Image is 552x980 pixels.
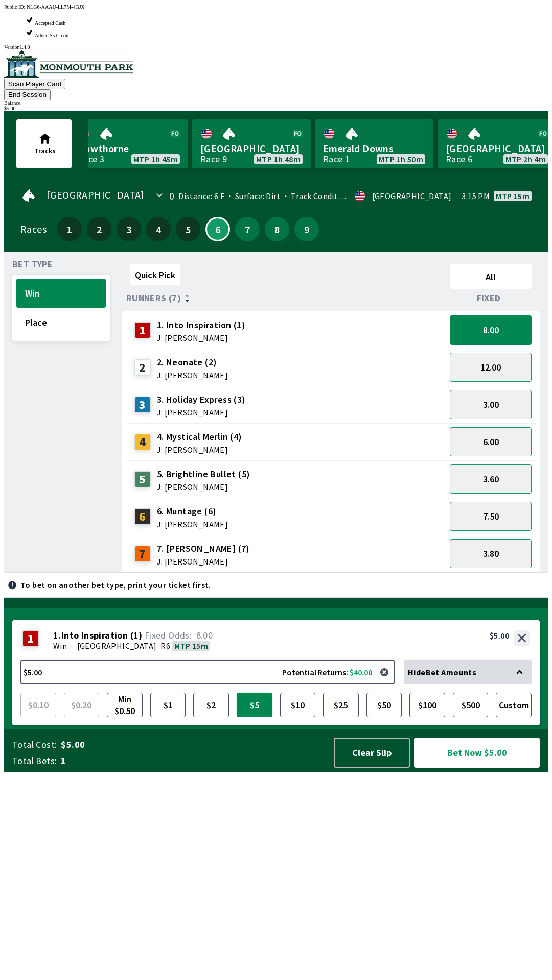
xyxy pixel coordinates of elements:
button: Custom [496,693,532,717]
button: 6.00 [450,427,532,456]
span: 8 [267,226,287,233]
span: Win [25,287,97,299]
span: Total Bets: [12,755,57,767]
button: 9 [294,217,319,241]
span: $10 [283,695,313,715]
button: $10 [280,693,316,717]
span: · [71,641,73,651]
span: 7. [PERSON_NAME] (7) [157,542,250,555]
span: [GEOGRAPHIC_DATA] [200,142,303,155]
span: Custom [498,695,529,715]
span: Added $5 Credit [35,33,69,38]
div: 2 [134,359,151,376]
button: 8 [265,217,289,241]
span: All [454,271,527,283]
div: Race 6 [446,155,472,163]
span: J: [PERSON_NAME] [157,520,228,528]
button: Scan Player Card [4,79,65,89]
span: Bet Now $5.00 [423,746,531,759]
span: J: [PERSON_NAME] [157,446,242,454]
span: $25 [326,695,356,715]
span: 1. Into Inspiration (1) [157,318,245,332]
button: Tracks [16,119,72,168]
span: 1 [61,755,324,767]
span: NLG6-AAAU-LL7M-4GJX [27,4,85,10]
div: Race 1 [323,155,350,163]
span: MTP 1h 45m [133,155,178,163]
span: [GEOGRAPHIC_DATA] [77,641,157,651]
span: 1 . [53,630,61,641]
button: 6 [205,217,230,241]
div: Races [20,225,47,233]
span: Distance: 6 F [178,191,224,201]
span: 4. Mystical Merlin (4) [157,430,242,444]
span: $1 [153,695,183,715]
span: 3:15 PM [462,192,490,200]
span: Tracks [34,146,56,155]
div: 1 [134,322,151,338]
span: Into Inspiration [61,630,128,641]
span: Min $0.50 [109,695,140,715]
span: Accepted Cash [35,20,65,26]
div: 5 [134,471,151,487]
div: Balance [4,100,548,106]
span: R6 [160,641,170,651]
button: 3.80 [450,539,532,568]
button: 3.00 [450,390,532,419]
span: 12.00 [480,361,501,373]
span: 6.00 [483,436,499,448]
span: [GEOGRAPHIC_DATA] [446,142,548,155]
span: 3. Holiday Express (3) [157,393,246,406]
span: J: [PERSON_NAME] [157,371,228,379]
span: MTP 15m [496,192,530,200]
button: 3 [117,217,141,241]
button: $50 [366,693,402,717]
button: $25 [323,693,359,717]
span: 2. Neonate (2) [157,356,228,369]
span: 5. Brightline Bullet (5) [157,468,250,481]
div: [GEOGRAPHIC_DATA] [372,192,452,200]
span: Hide Bet Amounts [408,667,476,677]
a: [GEOGRAPHIC_DATA]Race 9MTP 1h 48m [192,119,311,168]
span: 9 [297,226,316,233]
span: Track Condition: Firm [281,191,371,201]
span: $2 [196,695,226,715]
button: $5 [237,693,272,717]
span: Clear Slip [343,747,401,758]
button: 4 [146,217,171,241]
div: Race 3 [78,155,104,163]
div: 4 [134,434,151,450]
span: 6 [209,227,226,232]
span: J: [PERSON_NAME] [157,334,245,342]
span: MTP 1h 48m [256,155,301,163]
button: Min $0.50 [107,693,143,717]
div: Fixed [446,293,536,303]
div: Runners (7) [126,293,446,303]
button: 2 [87,217,111,241]
span: 3.80 [483,548,499,559]
span: Total Cost: [12,739,57,751]
span: MTP 1h 50m [379,155,423,163]
button: 7 [235,217,260,241]
button: 5 [176,217,200,241]
button: $500 [453,693,489,717]
button: All [450,264,532,289]
span: J: [PERSON_NAME] [157,483,250,491]
span: 5 [178,226,198,233]
span: 6. Muntage (6) [157,505,228,518]
div: 1 [22,630,39,647]
div: Public ID: [4,4,548,10]
a: HawthorneRace 3MTP 1h 45m [70,119,188,168]
span: 3 [119,226,139,233]
div: Race 9 [200,155,227,163]
span: Emerald Downs [323,142,425,155]
span: Runners (7) [126,294,181,302]
div: 0 [169,192,174,200]
span: Win [53,641,67,651]
p: To bet on another bet type, print your ticket first. [20,581,211,589]
div: 7 [134,546,151,562]
span: 4 [149,226,168,233]
div: $5.00 [490,630,509,641]
button: 7.50 [450,502,532,531]
span: Surface: Dirt [224,191,281,201]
